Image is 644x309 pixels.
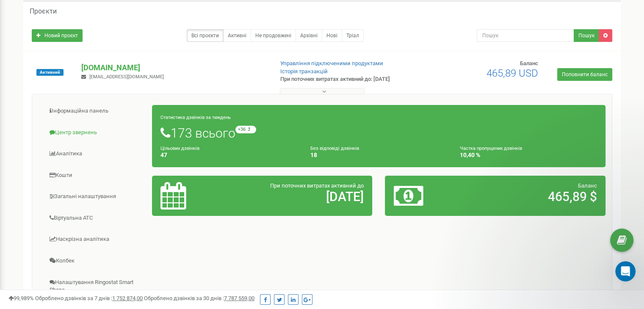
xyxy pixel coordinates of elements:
[342,29,364,42] a: Тріал
[39,165,152,186] a: Кошти
[39,143,152,164] a: Аналiтика
[39,101,152,121] a: Інформаційна панель
[89,74,164,80] span: [EMAIL_ADDRESS][DOMAIN_NAME]
[466,190,597,204] h2: 465,89 $
[39,208,152,229] a: Віртуальна АТС
[235,126,256,133] small: +36
[280,60,383,66] a: Управління підключеними продуктами
[160,152,298,158] h4: 47
[557,68,612,81] a: Поповнити баланс
[280,68,328,74] a: Історія транзакцій
[39,251,152,271] a: Колбек
[160,126,597,140] h1: 173 всього
[322,29,342,42] a: Нові
[310,152,448,158] h4: 18
[460,146,522,151] small: Частка пропущених дзвінків
[36,69,64,76] span: Активний
[460,152,597,158] h4: 10,40 %
[224,295,254,301] u: 7 787 559,00
[160,115,231,120] small: Статистика дзвінків за тиждень
[310,146,359,151] small: Без відповіді дзвінків
[39,272,152,301] a: Налаштування Ringostat Smart Phone
[160,146,199,151] small: Цільових дзвінків
[232,190,364,204] h2: [DATE]
[30,8,57,15] h5: Проєкти
[615,261,636,281] iframe: Intercom live chat
[477,29,574,42] input: Пошук
[270,182,364,189] span: При поточних витратах активний до
[251,29,296,42] a: Не продовжені
[486,67,538,79] span: 465,89 USD
[39,229,152,250] a: Наскрізна аналітика
[112,295,143,301] u: 1 752 874,00
[144,295,254,301] span: Оброблено дзвінків за 30 днів :
[280,75,416,83] p: При поточних витратах активний до: [DATE]
[32,29,83,42] a: Новий проєкт
[296,29,322,42] a: Архівні
[223,29,251,42] a: Активні
[39,122,152,143] a: Центр звернень
[187,29,224,42] a: Всі проєкти
[578,182,597,189] span: Баланс
[81,62,266,73] p: [DOMAIN_NAME]
[39,186,152,207] a: Загальні налаштування
[8,295,34,301] span: 99,989%
[520,60,538,66] span: Баланс
[574,29,599,42] button: Пошук
[35,295,143,301] span: Оброблено дзвінків за 7 днів :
